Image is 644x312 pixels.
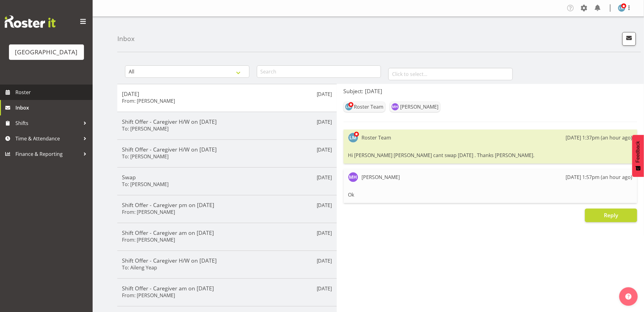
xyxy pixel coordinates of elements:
[348,133,358,143] img: lesley-mckenzie127.jpg
[345,103,353,110] img: lesley-mckenzie127.jpg
[362,134,391,141] div: Roster Team
[317,174,332,181] p: [DATE]
[604,211,618,219] span: Reply
[122,202,332,208] h5: Shift Offer - Caregiver pm on [DATE]
[122,292,175,298] h6: From: [PERSON_NAME]
[122,285,332,292] h5: Shift Offer - Caregiver am on [DATE]
[122,264,157,271] h6: To: Aileng Yeap
[15,119,80,128] span: Shifts
[618,4,625,12] img: lesley-mckenzie127.jpg
[15,48,78,57] div: [GEOGRAPHIC_DATA]
[317,146,332,153] p: [DATE]
[122,126,169,132] h6: To: [PERSON_NAME]
[625,293,632,300] img: help-xxl-2.png
[122,209,175,215] h6: From: [PERSON_NAME]
[566,173,633,181] div: [DATE] 1:57pm (an hour ago)
[344,88,637,94] h5: Subject: [DATE]
[117,35,135,42] h4: Inbox
[257,65,381,78] input: Search
[15,134,80,143] span: Time & Attendance
[317,202,332,209] p: [DATE]
[317,285,332,292] p: [DATE]
[5,15,56,28] img: Rosterit website logo
[317,257,332,264] p: [DATE]
[400,103,439,110] div: [PERSON_NAME]
[122,153,169,160] h6: To: [PERSON_NAME]
[632,135,644,177] button: Feedback - Show survey
[15,149,80,159] span: Finance & Reporting
[122,181,169,187] h6: To: [PERSON_NAME]
[122,98,175,104] h6: From: [PERSON_NAME]
[317,118,332,126] p: [DATE]
[348,172,358,182] img: marisa-hales664.jpg
[317,90,332,98] p: [DATE]
[348,150,633,160] div: Hi [PERSON_NAME] [PERSON_NAME] cant swap [DATE] . Thanks [PERSON_NAME].
[122,146,332,153] h5: Shift Offer - Caregiver H/W on [DATE]
[585,209,637,222] button: Reply
[15,88,90,97] span: Roster
[122,237,175,243] h6: From: [PERSON_NAME]
[391,103,399,110] img: marisa-hales664.jpg
[354,103,384,110] div: Roster Team
[635,141,641,163] span: Feedback
[348,189,633,200] div: Ok
[388,68,513,80] input: Click to select...
[122,90,332,97] h5: [DATE]
[317,229,332,237] p: [DATE]
[15,103,90,112] span: Inbox
[122,257,332,264] h5: Shift Offer - Caregiver H/W on [DATE]
[122,118,332,125] h5: Shift Offer - Caregiver H/W on [DATE]
[122,229,332,236] h5: Shift Offer - Caregiver am on [DATE]
[566,134,633,141] div: [DATE] 1:37pm (an hour ago)
[362,173,400,181] div: [PERSON_NAME]
[122,174,332,181] h5: Swap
